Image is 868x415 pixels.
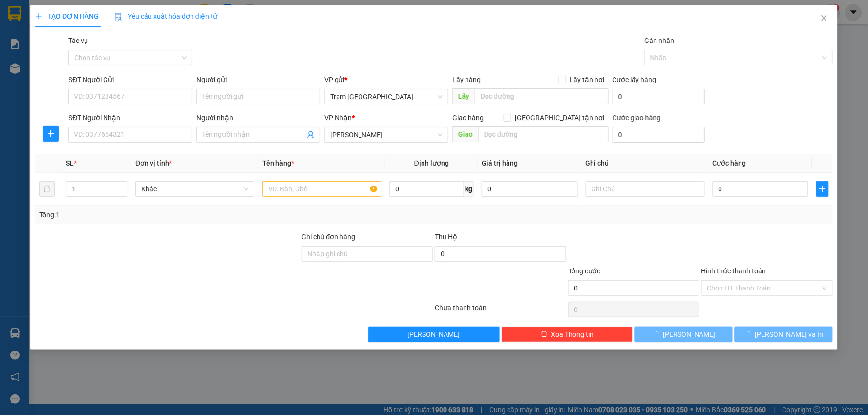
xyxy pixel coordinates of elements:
[817,185,828,193] span: plus
[652,331,663,337] span: loading
[302,233,356,241] label: Ghi chú đơn hàng
[135,159,172,167] span: Đơn vị tính
[114,12,217,20] span: Yêu cầu xuất hóa đơn điện tử
[816,181,828,197] button: plus
[744,331,755,337] span: loading
[331,89,443,104] span: Trạm Sài Gòn
[613,89,705,104] input: Cước lấy hàng
[613,127,705,143] input: Cước giao hàng
[325,74,449,85] div: VP gửi
[141,182,249,196] span: Khác
[475,88,609,104] input: Dọc đường
[302,246,433,262] input: Ghi chú đơn hàng
[68,37,88,44] label: Tác vụ
[368,327,500,342] button: [PERSON_NAME]
[566,74,609,85] span: Lấy tận nơi
[39,209,335,220] div: Tổng: 1
[482,159,518,167] span: Giá trị hàng
[35,13,42,20] span: plus
[408,329,460,340] span: [PERSON_NAME]
[701,267,766,275] label: Hình thức thanh toán
[114,13,122,21] img: icon
[43,126,59,142] button: plus
[613,76,656,83] label: Cước lấy hàng
[43,130,58,138] span: plus
[414,159,449,167] span: Định lượng
[586,181,705,197] input: Ghi Chú
[39,181,55,197] button: delete
[511,112,609,123] span: [GEOGRAPHIC_DATA] tận nơi
[453,126,479,142] span: Giao
[68,112,192,123] div: SĐT Người Nhận
[755,329,824,340] span: [PERSON_NAME] và In
[551,329,594,340] span: Xóa Thông tin
[331,127,443,142] span: Phan Thiết
[645,37,675,44] label: Gán nhãn
[307,131,315,139] span: user-add
[820,14,828,22] span: close
[453,76,481,83] span: Lấy hàng
[582,154,709,173] th: Ghi chú
[479,126,609,142] input: Dọc đường
[635,327,733,342] button: [PERSON_NAME]
[196,74,320,85] div: Người gửi
[262,181,381,197] input: VD: Bàn, Ghế
[35,12,99,20] span: TẠO ĐƠN HÀNG
[453,114,484,122] span: Giao hàng
[435,233,457,241] span: Thu Hộ
[262,159,294,167] span: Tên hàng
[713,159,746,167] span: Cước hàng
[735,327,833,342] button: [PERSON_NAME] và In
[541,331,548,338] span: delete
[663,329,715,340] span: [PERSON_NAME]
[810,5,838,32] button: Close
[196,112,320,123] div: Người nhận
[568,267,600,275] span: Tổng cước
[68,74,192,85] div: SĐT Người Gửi
[502,327,633,342] button: deleteXóa Thông tin
[613,114,661,122] label: Cước giao hàng
[66,159,74,167] span: SL
[325,114,352,122] span: VP Nhận
[453,88,475,104] span: Lấy
[464,181,474,197] span: kg
[482,181,578,197] input: 0
[434,302,567,319] div: Chưa thanh toán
